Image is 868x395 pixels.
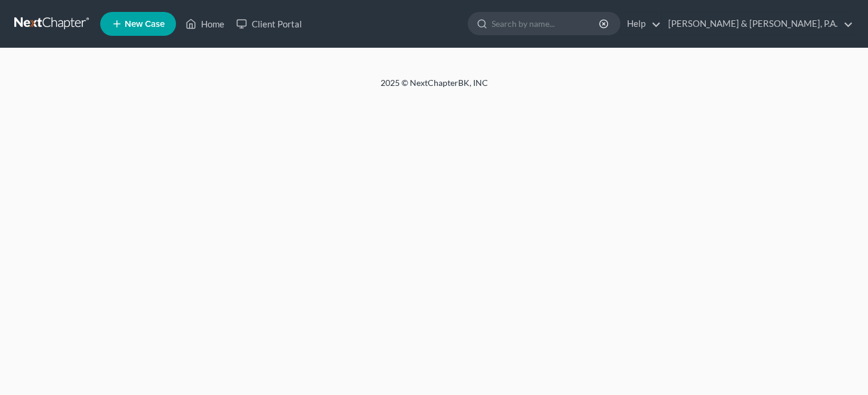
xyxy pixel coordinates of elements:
[492,13,601,35] input: Search by name...
[662,13,853,35] a: [PERSON_NAME] & [PERSON_NAME], P.A.
[125,20,165,29] span: New Case
[621,13,661,35] a: Help
[94,77,774,98] div: 2025 © NextChapterBK, INC
[180,13,230,35] a: Home
[230,13,308,35] a: Client Portal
